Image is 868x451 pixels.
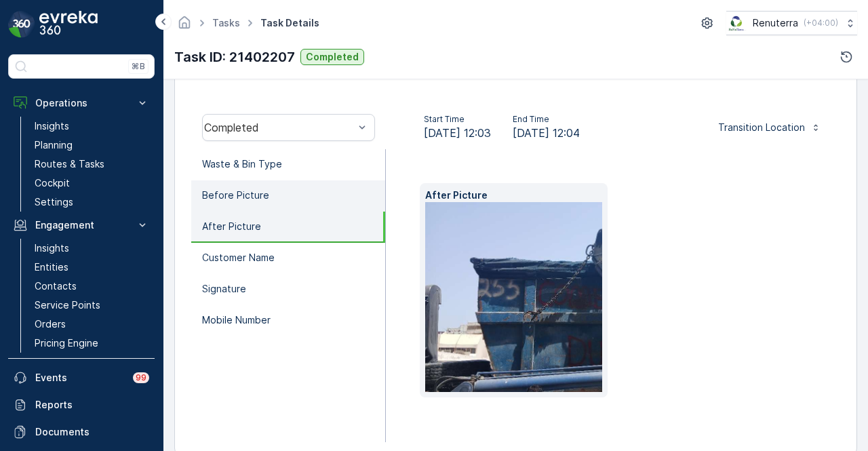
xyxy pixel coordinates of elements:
[202,189,269,202] p: Before Picture
[35,176,70,190] p: Cockpit
[726,11,857,35] button: Renuterra(+04:00)
[136,372,146,383] p: 99
[35,119,69,133] p: Insights
[202,251,275,264] p: Customer Name
[8,418,155,446] a: Documents
[132,61,145,72] p: ⌘B
[8,212,155,239] button: Engagement
[204,121,354,134] div: Completed
[8,90,155,117] button: Operations
[8,11,35,38] img: logo
[718,121,805,134] p: Transition Location
[202,220,261,233] p: After Picture
[8,364,155,391] a: Events99
[424,125,491,141] span: [DATE] 12:03
[35,317,66,331] p: Orders
[202,157,282,171] p: Waste & Bin Type
[39,11,98,38] img: logo_dark-DEwI_e13.png
[29,136,155,155] a: Planning
[35,336,98,350] p: Pricing Engine
[35,157,104,171] p: Routes & Tasks
[35,371,125,385] p: Events
[29,296,155,315] a: Service Points
[513,125,580,141] span: [DATE] 12:04
[29,258,155,277] a: Entities
[29,174,155,193] a: Cockpit
[425,202,762,392] img: 8cda7dbb2d3d4ef9a3acee3394ed1783.jpg
[202,313,271,327] p: Mobile Number
[29,193,155,212] a: Settings
[425,189,602,202] p: After Picture
[35,298,100,312] p: Service Points
[29,155,155,174] a: Routes & Tasks
[174,47,295,67] p: Task ID: 21402207
[177,20,192,32] a: Homepage
[306,50,359,64] p: Completed
[29,277,155,296] a: Contacts
[8,391,155,418] a: Reports
[29,334,155,353] a: Pricing Engine
[35,425,149,439] p: Documents
[424,114,491,125] p: Start Time
[513,114,580,125] p: End Time
[35,96,127,110] p: Operations
[804,18,838,28] p: ( +04:00 )
[35,138,73,152] p: Planning
[35,398,149,412] p: Reports
[29,117,155,136] a: Insights
[202,282,246,296] p: Signature
[35,260,68,274] p: Entities
[29,239,155,258] a: Insights
[300,49,364,65] button: Completed
[753,16,798,30] p: Renuterra
[35,279,77,293] p: Contacts
[35,195,73,209] p: Settings
[35,218,127,232] p: Engagement
[212,17,240,28] a: Tasks
[710,117,829,138] button: Transition Location
[29,315,155,334] a: Orders
[258,16,322,30] span: Task Details
[35,241,69,255] p: Insights
[726,16,747,31] img: Screenshot_2024-07-26_at_13.33.01.png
